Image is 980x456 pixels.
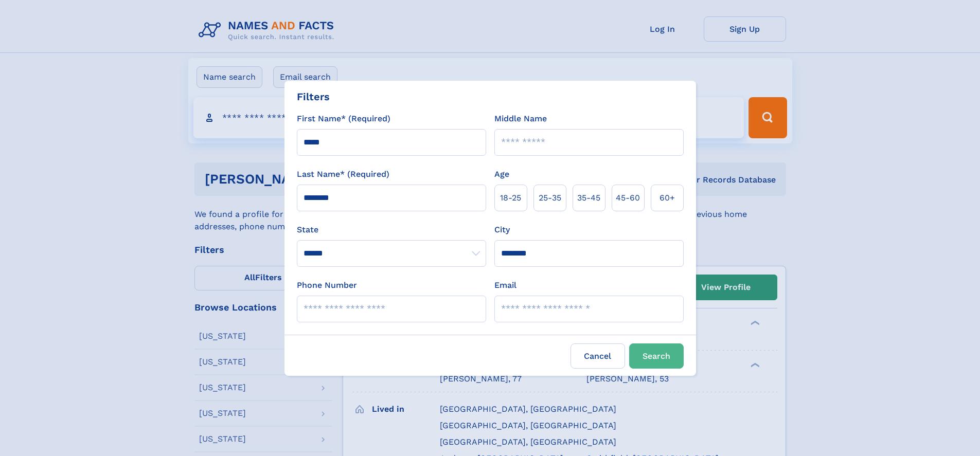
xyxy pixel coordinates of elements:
[494,224,510,236] label: City
[494,279,516,291] label: Email
[297,168,389,180] label: Last Name* (Required)
[494,113,547,125] label: Middle Name
[494,168,509,180] label: Age
[660,192,675,204] span: 60+
[297,113,390,125] label: First Name* (Required)
[616,192,640,204] span: 45‑60
[297,224,486,236] label: State
[297,89,330,104] div: Filters
[539,192,561,204] span: 25‑35
[500,192,521,204] span: 18‑25
[297,279,357,291] label: Phone Number
[577,192,600,204] span: 35‑45
[629,343,684,369] button: Search
[571,343,625,369] label: Cancel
